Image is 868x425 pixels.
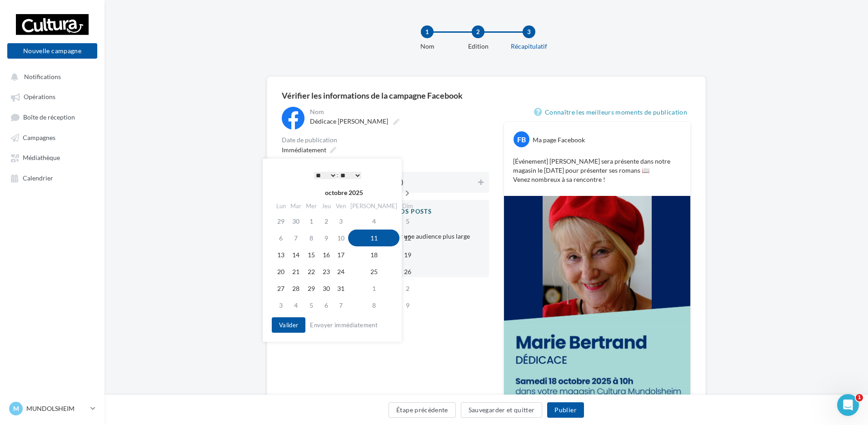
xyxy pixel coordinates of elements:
[274,213,288,230] td: 29
[334,213,348,230] td: 3
[282,91,691,100] div: Vérifier les informations de la campagne Facebook
[533,135,585,145] div: Ma page Facebook
[304,213,319,230] td: 1
[348,213,399,230] td: 4
[472,25,484,38] div: 2
[288,263,304,280] td: 21
[7,400,97,417] a: M MUNDOLSHEIM
[5,109,99,125] a: Boîte de réception
[23,154,60,162] span: Médiathèque
[534,107,691,118] a: Connaître les meilleurs moments de publication
[319,230,334,246] td: 9
[334,230,348,246] td: 10
[348,280,399,297] td: 1
[274,230,288,246] td: 6
[304,297,319,314] td: 5
[23,113,75,121] span: Boîte de réception
[334,280,348,297] td: 31
[23,174,53,182] span: Calendrier
[399,280,415,297] td: 2
[310,109,487,115] div: Nom
[348,200,399,213] th: [PERSON_NAME]
[288,186,399,200] th: octobre 2025
[5,129,99,145] a: Campagnes
[348,230,399,246] td: 11
[461,402,543,418] button: Sauvegarder et quitter
[26,404,87,413] p: MUNDOLSHEIM
[547,402,584,418] button: Publier
[274,246,288,263] td: 13
[5,88,99,105] a: Opérations
[348,263,399,280] td: 25
[334,263,348,280] td: 24
[399,246,415,263] td: 19
[288,280,304,297] td: 28
[292,168,384,182] div: :
[288,246,304,263] td: 14
[523,25,535,38] div: 3
[319,213,334,230] td: 2
[13,404,19,413] span: M
[5,170,99,186] a: Calendrier
[304,246,319,263] td: 15
[399,230,415,246] td: 12
[288,230,304,246] td: 7
[399,213,415,230] td: 5
[319,263,334,280] td: 23
[304,263,319,280] td: 22
[282,137,489,143] div: Date de publication
[856,394,863,401] span: 1
[513,157,681,184] p: [Événement] [PERSON_NAME] sera présente dans notre magasin le [DATE] pour présenter ses romans 📖 ...
[304,280,319,297] td: 29
[5,149,99,165] a: Médiathèque
[24,73,61,80] span: Notifications
[334,246,348,263] td: 17
[319,200,334,213] th: Jeu
[304,230,319,246] td: 8
[306,320,381,330] button: Envoyer immédiatement
[389,402,456,418] button: Étape précédente
[514,131,529,147] div: FB
[310,117,388,125] span: Dédicace [PERSON_NAME]
[288,213,304,230] td: 30
[398,42,456,51] div: Nom
[449,42,507,51] div: Edition
[334,200,348,213] th: Ven
[837,394,859,416] iframe: Intercom live chat
[5,68,95,85] button: Notifications
[288,200,304,213] th: Mar
[24,93,55,101] span: Opérations
[288,297,304,314] td: 4
[319,280,334,297] td: 30
[274,297,288,314] td: 3
[272,317,305,333] button: Valider
[23,134,55,141] span: Campagnes
[399,297,415,314] td: 9
[7,43,97,59] button: Nouvelle campagne
[319,297,334,314] td: 6
[399,263,415,280] td: 26
[274,200,288,213] th: Lun
[274,263,288,280] td: 20
[282,146,326,154] span: Immédiatement
[319,246,334,263] td: 16
[274,280,288,297] td: 27
[348,297,399,314] td: 8
[399,200,415,213] th: Dim
[334,297,348,314] td: 7
[421,25,434,38] div: 1
[304,200,319,213] th: Mer
[348,246,399,263] td: 18
[500,42,558,51] div: Récapitulatif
